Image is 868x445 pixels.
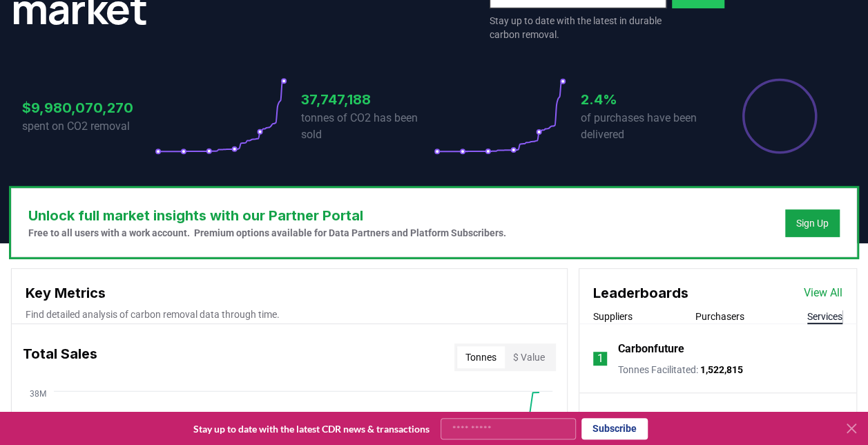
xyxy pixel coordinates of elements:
[804,285,842,301] a: View All
[581,89,713,110] h3: 2.4%
[807,310,842,323] button: Services
[26,283,553,303] h3: Key Metrics
[505,346,553,368] button: $ Value
[618,410,681,426] a: Supercritical
[700,364,743,375] span: 1,522,815
[593,283,688,303] h3: Leaderboards
[22,97,155,118] h3: $9,980,070,270
[785,209,840,237] button: Sign Up
[796,216,829,230] a: Sign Up
[26,307,553,321] p: Find detailed analysis of carbon removal data through time.
[301,89,434,110] h3: 37,747,188
[30,389,46,399] tspan: 38M
[618,341,684,357] a: Carbonfuture
[581,110,713,143] p: of purchases have been delivered
[301,110,434,143] p: tonnes of CO2 has been sold
[618,363,743,377] p: Tonnes Facilitated :
[597,350,604,367] p: 1
[490,14,666,41] p: Stay up to date with the latest in durable carbon removal.
[28,205,506,226] h3: Unlock full market insights with our Partner Portal
[22,118,155,135] p: spent on CO2 removal
[457,346,505,368] button: Tonnes
[593,310,633,323] button: Suppliers
[695,310,744,323] button: Purchasers
[23,343,97,371] h3: Total Sales
[741,77,818,155] div: Percentage of sales delivered
[28,226,506,240] p: Free to all users with a work account. Premium options available for Data Partners and Platform S...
